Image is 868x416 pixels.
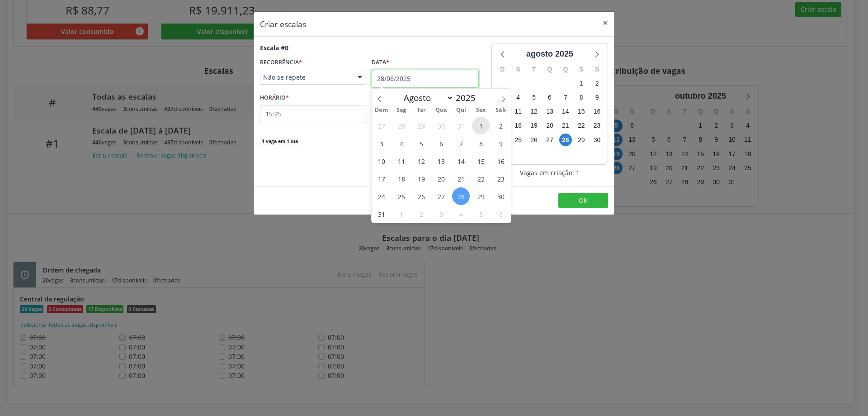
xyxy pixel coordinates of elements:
[373,134,390,152] span: Agosto 3, 2025
[260,105,367,123] input: 00:00
[412,205,430,223] span: Setembro 2, 2025
[492,134,509,152] span: Agosto 9, 2025
[512,134,524,146] span: segunda-feira, 25 de agosto de 2025
[432,187,450,205] span: Agosto 27, 2025
[373,187,390,205] span: Agosto 24, 2025
[559,91,572,104] span: quinta-feira, 7 de agosto de 2025
[589,62,605,77] div: S
[392,205,410,223] span: Setembro 1, 2025
[392,107,411,113] span: Seg
[372,70,479,88] input: Selecione uma data
[432,170,450,187] span: Agosto 20, 2025
[491,168,608,177] div: Vagas em criação: 1
[559,105,572,118] span: quinta-feira, 14 de agosto de 2025
[431,107,451,113] span: Qua
[528,91,540,104] span: terça-feira, 5 de agosto de 2025
[452,187,470,205] span: Agosto 28, 2025
[472,117,490,134] span: Agosto 1, 2025
[412,134,430,152] span: Agosto 5, 2025
[526,62,542,77] div: T
[260,18,306,30] h5: Criar escalas
[575,91,588,104] span: sexta-feira, 8 de agosto de 2025
[472,205,490,223] span: Setembro 5, 2025
[260,43,288,53] div: Escala #0
[575,77,588,90] span: sexta-feira, 1 de agosto de 2025
[452,117,470,134] span: Julho 31, 2025
[392,187,410,205] span: Agosto 25, 2025
[573,62,589,77] div: S
[412,187,430,205] span: Agosto 26, 2025
[559,134,572,146] span: quinta-feira, 28 de agosto de 2025
[392,134,410,152] span: Agosto 4, 2025
[558,193,608,208] button: OK
[510,62,526,77] div: S
[472,170,490,187] span: Agosto 22, 2025
[528,105,540,118] span: terça-feira, 12 de agosto de 2025
[412,152,430,170] span: Agosto 12, 2025
[392,117,410,134] span: Julho 28, 2025
[591,134,604,146] span: sábado, 30 de agosto de 2025
[492,170,509,187] span: Agosto 23, 2025
[471,107,491,113] span: Sex
[575,105,588,118] span: sexta-feira, 15 de agosto de 2025
[260,138,300,145] span: 1 vaga em 1 dia
[492,152,509,170] span: Agosto 16, 2025
[392,152,410,170] span: Agosto 11, 2025
[260,56,302,70] label: RECORRÊNCIA
[453,92,483,104] input: Year
[472,152,490,170] span: Agosto 15, 2025
[512,105,524,118] span: segunda-feira, 11 de agosto de 2025
[373,117,390,134] span: Julho 27, 2025
[491,107,511,113] span: Sáb
[472,134,490,152] span: Agosto 8, 2025
[543,134,556,146] span: quarta-feira, 27 de agosto de 2025
[263,73,349,82] span: Não se repete
[591,77,604,90] span: sábado, 2 de agosto de 2025
[373,205,390,223] span: Agosto 31, 2025
[492,205,509,223] span: Setembro 6, 2025
[495,62,510,77] div: D
[591,105,604,118] span: sábado, 16 de agosto de 2025
[591,120,604,132] span: sábado, 23 de agosto de 2025
[543,105,556,118] span: quarta-feira, 13 de agosto de 2025
[412,170,430,187] span: Agosto 19, 2025
[512,91,524,104] span: segunda-feira, 4 de agosto de 2025
[512,120,524,132] span: segunda-feira, 18 de agosto de 2025
[557,62,573,77] div: Q
[432,134,450,152] span: Agosto 6, 2025
[432,117,450,134] span: Julho 30, 2025
[432,205,450,223] span: Setembro 3, 2025
[523,48,577,60] div: agosto 2025
[472,187,490,205] span: Agosto 29, 2025
[492,117,509,134] span: Agosto 2, 2025
[543,120,556,132] span: quarta-feira, 20 de agosto de 2025
[260,91,289,105] label: HORÁRIO
[452,205,470,223] span: Setembro 4, 2025
[452,170,470,187] span: Agosto 21, 2025
[559,120,572,132] span: quinta-feira, 21 de agosto de 2025
[596,12,614,34] button: Close
[492,187,509,205] span: Agosto 30, 2025
[372,107,392,113] span: Dom
[543,91,556,104] span: quarta-feira, 6 de agosto de 2025
[399,91,453,104] select: Month
[528,120,540,132] span: terça-feira, 19 de agosto de 2025
[373,152,390,170] span: Agosto 10, 2025
[392,170,410,187] span: Agosto 18, 2025
[452,134,470,152] span: Agosto 7, 2025
[372,56,389,70] label: Data
[575,134,588,146] span: sexta-feira, 29 de agosto de 2025
[579,196,588,205] span: OK
[432,152,450,170] span: Agosto 13, 2025
[591,91,604,104] span: sábado, 9 de agosto de 2025
[542,62,558,77] div: Q
[451,107,471,113] span: Qui
[452,152,470,170] span: Agosto 14, 2025
[373,170,390,187] span: Agosto 17, 2025
[575,120,588,132] span: sexta-feira, 22 de agosto de 2025
[528,134,540,146] span: terça-feira, 26 de agosto de 2025
[411,107,431,113] span: Ter
[412,117,430,134] span: Julho 29, 2025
